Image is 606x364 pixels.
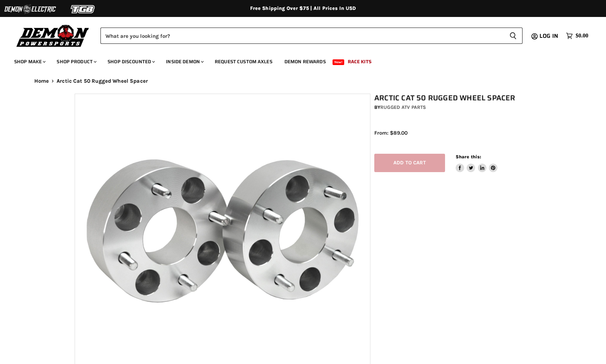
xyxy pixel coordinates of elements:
a: Home [34,78,49,84]
a: Rugged ATV Parts [380,104,426,110]
a: Inside Demon [161,54,208,69]
a: Shop Make [9,54,50,69]
img: TGB Logo 2 [57,2,110,16]
a: Shop Discounted [102,54,159,69]
span: From: $89.00 [374,130,408,136]
button: Search [504,28,523,44]
a: Request Custom Axles [209,54,278,69]
div: Free Shipping Over $75 | All Prices In USD [20,5,586,12]
a: Race Kits [342,54,377,69]
span: Share this: [456,154,481,159]
a: Demon Rewards [279,54,331,69]
span: Arctic Cat 50 Rugged Wheel Spacer [57,78,148,84]
nav: Breadcrumbs [20,78,586,84]
span: Log in [539,31,558,40]
ul: Main menu [9,52,587,69]
form: Product [100,28,523,44]
a: $0.00 [562,31,592,41]
a: Shop Product [51,54,101,69]
div: by [374,104,536,111]
span: New! [333,59,345,65]
input: Search [100,28,504,44]
span: $0.00 [576,33,588,39]
img: Demon Electric Logo 2 [4,2,57,16]
h1: Arctic Cat 50 Rugged Wheel Spacer [374,94,536,102]
a: Log in [536,33,562,39]
aside: Share this: [456,154,498,172]
img: Demon Powersports [14,23,92,48]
